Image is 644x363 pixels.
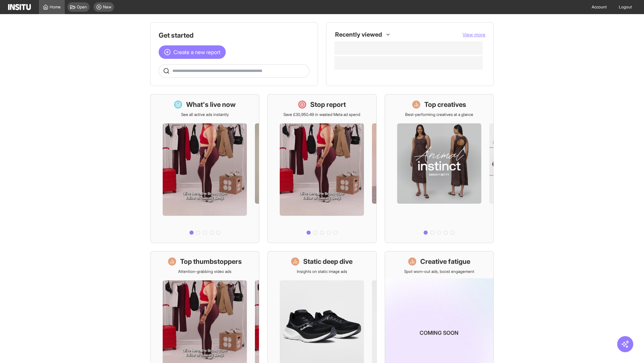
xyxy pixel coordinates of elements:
[303,257,353,266] h1: Static deep dive
[8,4,31,10] img: Logo
[150,94,259,243] a: What's live nowSee all active ads instantly
[424,100,466,109] h1: Top creatives
[405,112,473,117] p: Best-performing creatives at a glance
[178,269,231,274] p: Attention-grabbing video ads
[77,4,87,10] span: Open
[180,257,242,266] h1: Top thumbstoppers
[297,269,347,274] p: Insights on static image ads
[310,100,346,109] h1: Stop report
[463,32,485,37] span: View more
[267,94,376,243] a: Stop reportSave £30,950.49 in wasted Meta ad spend
[181,112,229,117] p: See all active ads instantly
[173,48,220,56] span: Create a new report
[463,31,485,38] button: View more
[159,45,226,59] button: Create a new report
[159,31,310,40] h1: Get started
[283,112,360,117] p: Save £30,950.49 in wasted Meta ad spend
[385,94,494,243] a: Top creativesBest-performing creatives at a glance
[50,4,61,10] span: Home
[186,100,236,109] h1: What's live now
[103,4,111,10] span: New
